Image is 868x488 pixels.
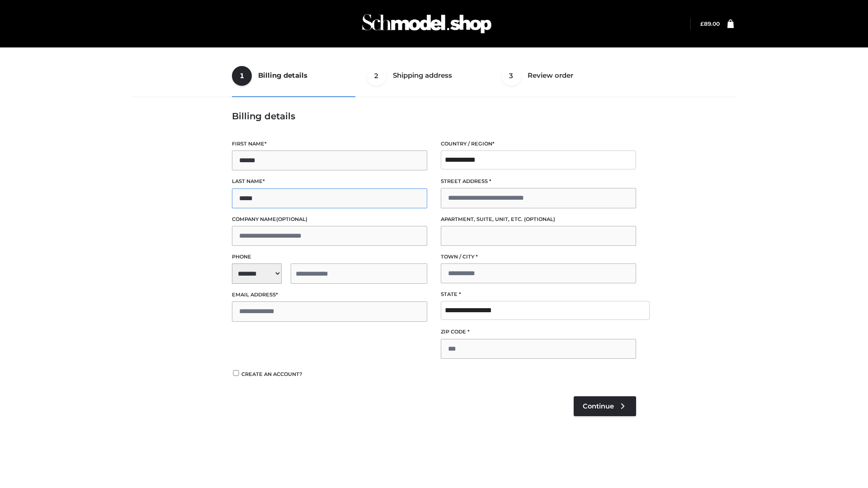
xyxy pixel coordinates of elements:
input: Create an account? [232,370,240,376]
label: Apartment, suite, unit, etc. [441,215,636,224]
img: Schmodel Admin 964 [359,6,495,42]
bdi: 89.00 [700,20,720,27]
span: Create an account? [241,371,302,377]
label: ZIP Code [441,328,636,336]
label: Phone [232,253,427,261]
span: Continue [583,402,614,410]
span: £ [700,20,704,27]
label: State [441,290,636,299]
label: Town / City [441,253,636,261]
label: Street address [441,177,636,186]
h3: Billing details [232,111,636,122]
label: Email address [232,291,427,299]
span: (optional) [276,216,307,222]
label: Company name [232,215,427,224]
a: £89.00 [700,20,720,27]
label: Country / Region [441,140,636,148]
label: Last name [232,177,427,186]
span: (optional) [524,216,555,222]
label: First name [232,140,427,148]
a: Continue [574,396,636,416]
